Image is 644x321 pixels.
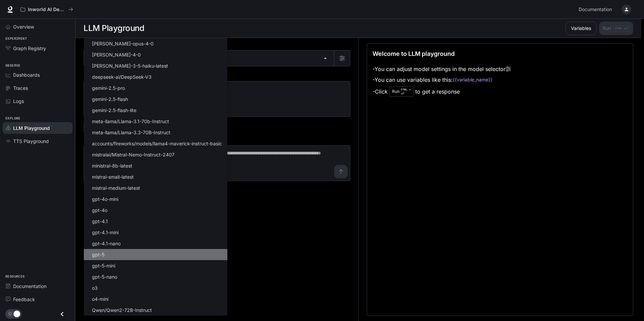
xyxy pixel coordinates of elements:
p: o3 [92,284,98,291]
p: meta-llama/Llama-3.1-70b-Instruct [92,118,169,125]
p: gpt-4.1-mini [92,229,119,236]
p: deepseek-ai/DeepSeek-V3 [92,73,152,80]
p: [PERSON_NAME]-3-5-haiku-latest [92,62,168,69]
p: gpt-4.1-nano [92,240,121,247]
p: gemini-2.5-flash-lite [92,107,136,114]
p: gpt-4o [92,207,107,214]
p: [PERSON_NAME]-4-0 [92,51,141,58]
p: gemini-2.5-flash [92,96,128,103]
p: mistral-small-latest [92,173,134,180]
p: [PERSON_NAME]-opus-4-0 [92,40,154,47]
p: mistral-medium-latest [92,184,140,191]
p: ministral-8b-latest [92,162,132,169]
p: o4-mini [92,295,108,302]
p: gemini-2.5-pro [92,84,125,92]
p: accounts/fireworks/models/llama4-maverick-instruct-basic [92,140,222,147]
p: mistralai/Mistral-Nemo-Instruct-2407 [92,151,174,158]
p: Qwen/Qwen2-72B-Instruct [92,307,152,314]
p: gpt-5-mini [92,262,115,269]
p: gpt-5 [92,251,104,258]
p: gpt-5-nano [92,273,117,280]
p: gpt-4.1 [92,218,108,225]
p: gpt-4o-mini [92,195,118,203]
p: meta-llama/Llama-3.3-70B-Instruct [92,129,170,136]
